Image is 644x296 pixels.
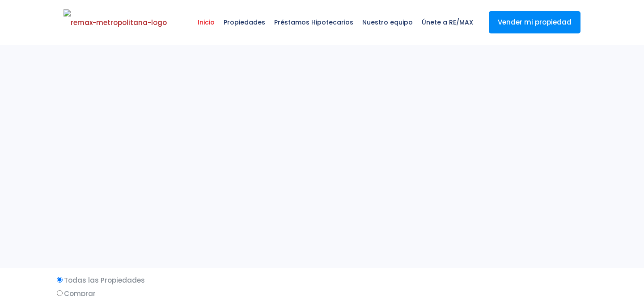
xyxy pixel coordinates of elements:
span: Inicio [193,9,219,36]
label: Todas las Propiedades [55,275,589,286]
span: Únete a RE/MAX [417,9,478,36]
span: Propiedades [219,9,270,36]
a: Vender mi propiedad [489,11,580,33]
span: Nuestro equipo [358,9,417,36]
input: Comprar [57,290,63,296]
img: remax-metropolitana-logo [64,9,167,36]
input: Todas las Propiedades [57,277,63,283]
span: Préstamos Hipotecarios [270,9,358,36]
